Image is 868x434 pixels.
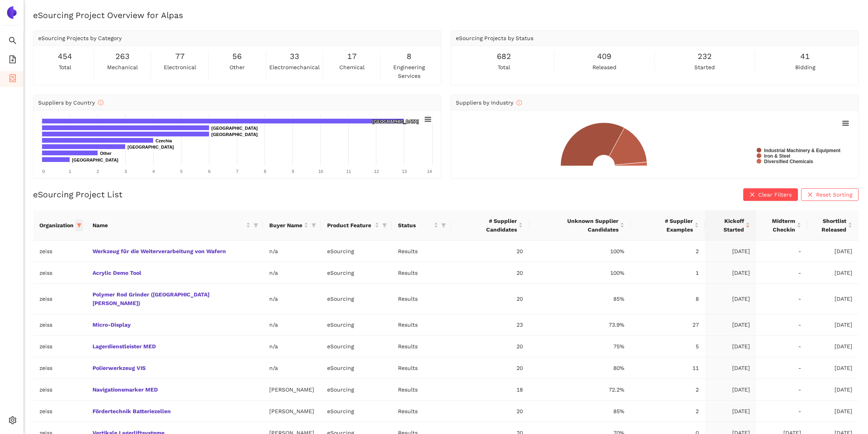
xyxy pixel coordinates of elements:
[33,336,86,357] td: zeiss
[9,34,17,50] span: search
[750,192,755,198] span: close
[9,53,17,68] span: file-add
[807,314,859,336] td: [DATE]
[98,100,104,105] span: info-circle
[705,357,756,379] td: [DATE]
[456,99,522,106] span: Suppliers by Industry
[310,219,318,231] span: filter
[705,262,756,284] td: [DATE]
[381,219,389,231] span: filter
[392,314,451,336] td: Results
[807,241,859,262] td: [DATE]
[705,401,756,422] td: [DATE]
[795,63,815,72] span: bidding
[347,50,357,63] span: 17
[764,148,840,153] text: Industrial Machinery & Equipment
[756,379,807,401] td: -
[807,379,859,401] td: [DATE]
[801,188,859,201] button: closeReset Sorting
[392,241,451,262] td: Results
[392,262,451,284] td: Results
[311,223,316,228] span: filter
[529,210,631,241] th: this column's title is Unknown Supplier Candidates,this column is sortable
[33,189,122,200] h2: eSourcing Project List
[631,336,705,357] td: 5
[705,336,756,357] td: [DATE]
[529,262,631,284] td: 100%
[38,35,122,41] span: eSourcing Projects by Category
[807,401,859,422] td: [DATE]
[346,169,351,174] text: 11
[33,9,859,21] h2: eSourcing Project Overview for Alpas
[321,314,392,336] td: eSourcing
[86,210,263,241] th: this column's title is Name,this column is sortable
[535,217,618,234] span: Unknown Supplier Candidates
[711,217,744,234] span: Kickoff Started
[100,151,112,156] text: Other
[631,241,705,262] td: 2
[392,357,451,379] td: Results
[497,50,511,63] span: 682
[33,284,86,314] td: zeiss
[164,63,196,72] span: electronical
[321,379,392,401] td: eSourcing
[236,169,238,174] text: 7
[631,379,705,401] td: 2
[592,63,616,72] span: released
[807,262,859,284] td: [DATE]
[321,336,392,357] td: eSourcing
[529,379,631,401] td: 72.2%
[440,219,448,231] span: filter
[9,72,17,87] span: container
[269,221,302,230] span: Buyer Name
[451,241,529,262] td: 20
[211,132,258,137] text: [GEOGRAPHIC_DATA]
[441,223,446,228] span: filter
[77,223,81,228] span: filter
[631,284,705,314] td: 8
[756,210,807,241] th: this column's title is Midterm Checkin,this column is sortable
[229,63,245,72] span: other
[292,169,294,174] text: 9
[698,50,712,63] span: 232
[705,241,756,262] td: [DATE]
[33,379,86,401] td: zeiss
[758,190,792,199] span: Clear Filters
[402,169,407,174] text: 13
[756,262,807,284] td: -
[254,223,258,228] span: filter
[263,314,321,336] td: n/a
[392,401,451,422] td: Results
[807,336,859,357] td: [DATE]
[372,119,419,124] text: [GEOGRAPHIC_DATA]
[529,314,631,336] td: 73.9%
[97,169,99,174] text: 2
[327,221,373,230] span: Product Feature
[263,401,321,422] td: [PERSON_NAME]
[72,158,118,162] text: [GEOGRAPHIC_DATA]
[269,63,320,72] span: electromechanical
[764,153,790,159] text: Iron & Steel
[756,314,807,336] td: -
[816,190,852,199] span: Reset Sorting
[263,241,321,262] td: n/a
[128,145,174,149] text: [GEOGRAPHIC_DATA]
[763,217,795,234] span: Midterm Checkin
[498,63,510,72] span: total
[456,35,533,41] span: eSourcing Projects by Status
[743,188,798,201] button: closeClear Filters
[800,50,810,63] span: 41
[252,219,260,231] span: filter
[631,314,705,336] td: 27
[529,357,631,379] td: 80%
[321,284,392,314] td: eSourcing
[38,99,104,106] span: Suppliers by Country
[264,169,266,174] text: 8
[814,217,846,234] span: Shortlist Released
[321,210,392,241] th: this column's title is Product Feature,this column is sortable
[318,169,323,174] text: 10
[33,314,86,336] td: zeiss
[321,262,392,284] td: eSourcing
[398,221,432,230] span: Status
[529,241,631,262] td: 100%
